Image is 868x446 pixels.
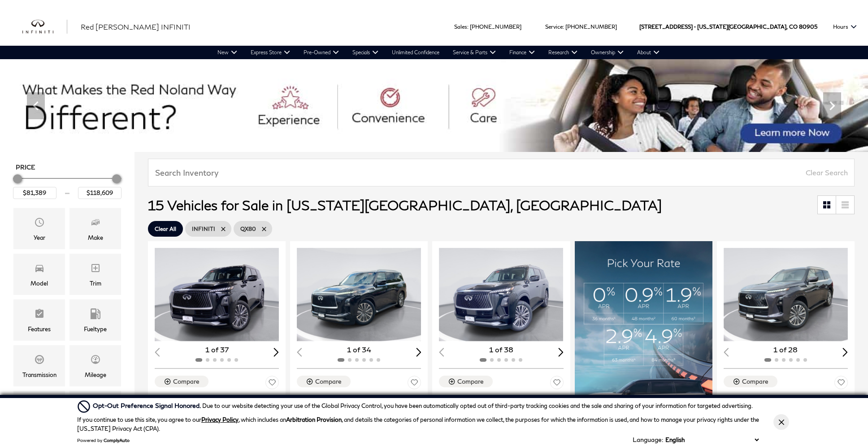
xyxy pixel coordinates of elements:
div: Powered by [77,437,130,443]
img: 2025 INFINITI QX80 Luxe 4WD 1 [297,248,421,341]
span: Trim [90,260,101,278]
span: 15 Vehicles for Sale in [US_STATE][GEOGRAPHIC_DATA], [GEOGRAPHIC_DATA] [148,197,662,213]
div: Maximum Price [112,174,121,183]
div: Price [13,171,122,199]
button: Save Vehicle [834,376,848,392]
span: Red [PERSON_NAME] INFINITI [81,22,191,31]
span: [STREET_ADDRESS] • [639,8,696,46]
button: Compare Vehicle [155,376,208,387]
span: Transmission [34,352,45,370]
button: Compare Vehicle [297,376,351,387]
span: Go to slide 4 [430,135,438,144]
a: Specials [346,46,385,59]
div: MakeMake [69,208,121,249]
span: QX80 [240,223,256,234]
span: Opt-Out Preference Signal Honored . [93,402,202,409]
button: Compare Vehicle [724,376,777,387]
span: Mileage [90,352,101,370]
div: Features [28,324,51,334]
a: New 2026INFINITI QX80 Luxe 4WD [724,393,848,416]
h5: Price [16,163,119,171]
div: 1 of 37 [155,345,279,355]
span: 80905 [799,8,817,46]
div: EngineEngine [13,391,65,432]
input: Minimum [13,187,56,199]
div: ModelModel [13,254,65,295]
div: FueltypeFueltype [69,299,121,341]
img: 2025 INFINITI QX80 Luxe 4WD 1 [155,248,279,341]
span: Go to slide 6 [455,135,464,144]
a: Express Store [244,46,297,59]
img: INFINITI [22,20,67,34]
div: Fueltype [84,324,107,334]
div: Minimum Price [13,174,22,183]
div: Transmission [22,370,56,380]
div: Mileage [85,370,106,380]
a: Red [PERSON_NAME] INFINITI [81,22,191,32]
div: Next slide [274,348,279,356]
button: Save Vehicle [550,376,564,392]
a: Finance [503,46,542,59]
span: Go to slide 3 [417,135,426,144]
div: MileageMileage [69,345,121,386]
nav: Main Navigation [211,46,666,59]
button: Save Vehicle [408,376,421,392]
div: 1 / 2 [724,248,848,341]
div: Next slide [558,348,564,356]
div: TransmissionTransmission [13,345,65,386]
div: Next slide [416,348,421,356]
div: YearYear [13,208,65,249]
div: Due to our website detecting your use of the Global Privacy Control, you have been automatically ... [93,401,753,411]
span: Go to slide 5 [442,135,451,144]
span: : [563,23,564,30]
div: 1 / 2 [155,248,279,341]
span: Clear All [155,223,176,234]
a: New 2025INFINITI QX80 Luxe 4WD [155,393,279,416]
a: New 2025INFINITI QX80 Luxe 4WD [297,393,421,416]
div: Language: [633,437,663,443]
a: New [211,46,244,59]
div: ColorColor [69,391,121,432]
img: 2025 INFINITI QX80 Luxe 4WD 1 [439,248,563,341]
span: Year [34,215,45,233]
div: 1 / 2 [297,248,421,341]
a: Pre-Owned [297,46,346,59]
u: Privacy Policy [201,416,239,423]
select: Language Select [663,435,761,444]
span: Go to slide 2 [404,135,413,144]
div: Next slide [842,348,848,356]
span: Model [34,260,45,278]
span: Make [90,215,101,233]
a: ComplyAuto [104,437,130,443]
p: If you continue to use this site, you agree to our , which includes an , and details the categori... [77,416,759,432]
div: Next [823,92,841,119]
span: Fueltype [90,306,101,324]
a: [STREET_ADDRESS] • [US_STATE][GEOGRAPHIC_DATA], CO 80905 [639,23,817,30]
div: Compare [742,377,768,385]
a: [PHONE_NUMBER] [470,23,521,30]
div: Compare [173,377,200,385]
span: CO [789,8,798,46]
span: Go to slide 1 [392,135,401,144]
div: 1 of 34 [297,345,421,355]
div: Compare [315,377,342,385]
input: Maximum [78,187,122,199]
a: Ownership [584,46,630,59]
span: Go to slide 7 [467,135,476,144]
span: [US_STATE][GEOGRAPHIC_DATA], [697,8,788,46]
button: Save Vehicle [265,376,279,392]
span: Service [545,23,563,30]
img: 2026 INFINITI QX80 Luxe 4WD 1 [724,248,848,341]
button: Compare Vehicle [439,376,493,387]
div: FeaturesFeatures [13,299,65,341]
a: Service & Parts [446,46,503,59]
a: About [630,46,666,59]
div: 1 / 2 [439,248,563,341]
div: Compare [457,377,484,385]
strong: Arbitration Provision [286,416,342,423]
input: Search Inventory [148,159,855,186]
span: Features [34,306,45,324]
div: 1 of 28 [724,345,848,355]
span: INFINITI [192,223,215,234]
a: infiniti [22,20,67,34]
